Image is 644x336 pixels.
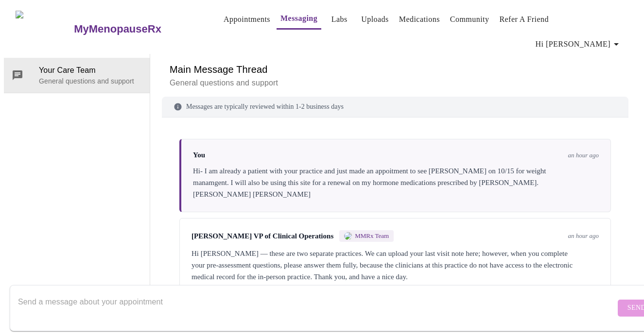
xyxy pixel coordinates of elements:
[39,76,142,86] p: General questions and support
[395,10,444,29] button: Medications
[331,13,348,26] a: Labs
[499,13,549,26] a: Refer a Friend
[193,151,205,159] span: You
[532,34,626,54] button: Hi [PERSON_NAME]
[568,151,599,159] span: an hour ago
[220,10,274,29] button: Appointments
[193,165,599,200] div: Hi- I am already a patient with your practice and just made an appoitment to see [PERSON_NAME] on...
[450,13,489,26] a: Community
[170,62,621,77] h6: Main Message Thread
[74,23,161,35] h3: MyMenopauseRx
[224,13,270,26] a: Appointments
[446,10,493,29] button: Community
[399,13,440,26] a: Medications
[277,9,321,30] button: Messaging
[568,232,599,240] span: an hour ago
[191,248,599,283] div: Hi [PERSON_NAME] — these are two separate practices. We can upload your last visit note here; how...
[162,97,628,118] div: Messages are typically reviewed within 1-2 business days
[18,292,615,323] textarea: Send a message about your appointment
[73,12,200,46] a: MyMenopauseRx
[280,12,317,25] a: Messaging
[16,11,73,47] img: MyMenopauseRx Logo
[324,10,355,29] button: Labs
[170,77,621,89] p: General questions and support
[344,232,352,240] img: MMRX
[191,232,333,240] span: [PERSON_NAME] VP of Clinical Operations
[357,10,393,29] button: Uploads
[536,37,622,51] span: Hi [PERSON_NAME]
[495,10,553,29] button: Refer a Friend
[355,232,389,240] span: MMRx Team
[361,13,389,26] a: Uploads
[4,58,150,93] div: Your Care TeamGeneral questions and support
[39,65,142,76] span: Your Care Team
